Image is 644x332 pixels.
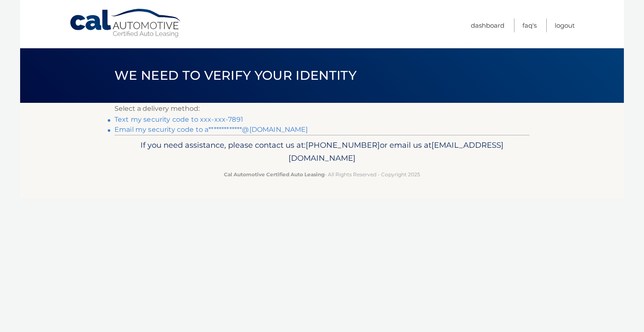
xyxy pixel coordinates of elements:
[471,18,504,32] a: Dashboard
[114,103,530,115] p: Select a delivery method:
[114,115,243,123] a: Text my security code to xxx-xxx-7891
[114,68,356,83] span: We need to verify your identity
[555,18,575,32] a: Logout
[224,171,325,178] strong: Cal Automotive Certified Auto Leasing
[120,170,524,179] p: - All Rights Reserved - Copyright 2025
[306,140,380,150] span: [PHONE_NUMBER]
[69,8,182,38] a: Cal Automotive
[522,18,537,32] a: FAQ's
[120,139,524,165] p: If you need assistance, please contact us at: or email us at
